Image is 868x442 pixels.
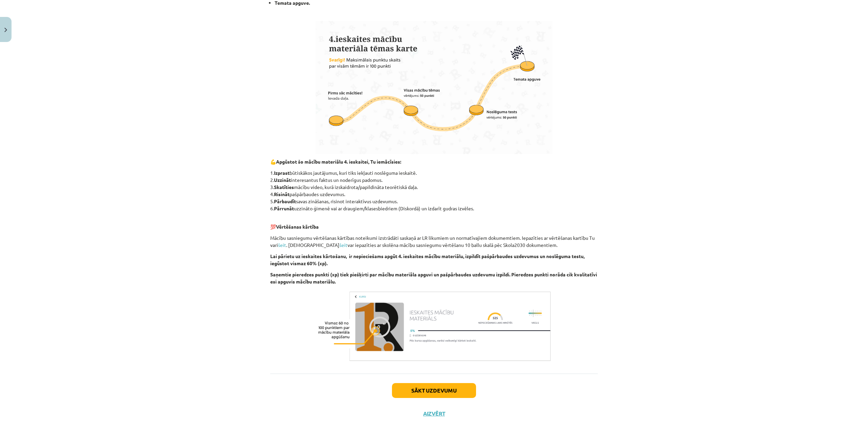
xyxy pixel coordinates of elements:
[274,170,290,176] b: Izprast
[339,242,348,248] a: šeit
[270,169,598,212] p: 1. būtiskākos jautājumus, kuri tiks iekļauti noslēguma ieskaitē. 2. interesantus faktus un noderī...
[270,234,598,249] p: Mācību sasniegumu vērtēšanas kārtības noteikumi izstrādāti saskaņā ar LR likumiem un normatīvajie...
[278,242,286,248] a: šeit
[4,28,7,32] img: icon-close-lesson-0947bae3869378f0d4975bcd49f059093ad1ed9edebbc8119c70593378902aed.svg
[270,158,598,165] p: 💪
[276,159,401,165] b: Apgūstot šo mācību materiālu 4. ieskaitei, Tu iemācīsies:
[276,224,319,230] b: Vērtēšanas kārtība
[274,184,294,190] b: Skatīties
[274,177,291,183] b: Uzzināt
[274,198,296,204] b: Pārbaudīt
[270,253,585,266] b: Lai pārietu uz ieskaites kārtošanu, ir nepieciešams apgūt 4. ieskaites mācību materiālu, izpildīt...
[392,383,476,398] button: Sākt uzdevumu
[270,271,597,285] b: Saņemtie pieredzes punkti (xp) tiek piešķirti par mācību materiāla apguvi un pašpārbaudes uzdevum...
[274,191,290,197] b: Risināt
[274,205,294,211] b: Pārrunāt
[270,216,598,230] p: 💯
[421,410,447,417] button: Aizvērt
